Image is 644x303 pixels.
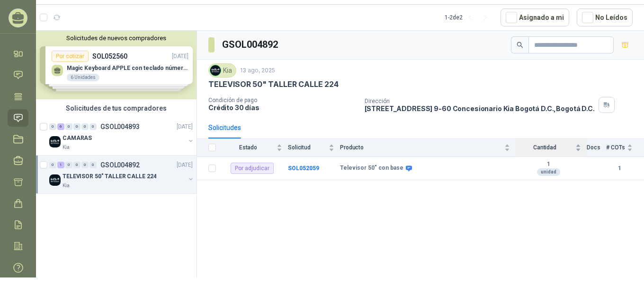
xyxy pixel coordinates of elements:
[516,144,573,151] span: Cantidad
[49,162,56,168] div: 0
[231,163,274,174] div: Por adjudicar
[57,162,64,168] div: 1
[365,98,595,104] p: Dirección
[100,123,140,130] p: GSOL004893
[63,144,70,151] p: Kia
[177,122,193,131] p: [DATE]
[89,123,97,130] div: 0
[222,37,279,52] h3: GSOL004892
[340,139,516,157] th: Producto
[222,139,288,157] th: Estado
[49,174,61,186] img: Company Logo
[340,164,403,172] b: Televisor 50" con base
[340,144,502,151] span: Producto
[516,139,587,157] th: Cantidad
[208,97,357,104] p: Condición de pago
[445,10,493,25] div: 1 - 2 de 2
[208,104,357,112] p: Crédito 30 días
[81,162,89,168] div: 0
[501,9,569,26] button: Asignado a mi
[63,134,92,143] p: CAMARAS
[208,122,241,133] div: Solicitudes
[65,162,72,168] div: 0
[516,161,581,168] b: 1
[577,9,633,26] button: No Leídos
[73,162,80,168] div: 0
[65,123,72,130] div: 0
[36,31,197,99] div: Solicitudes de nuevos compradoresPor cotizarSOL052560[DATE] Magic Keyboard APPLE con teclado núme...
[222,144,275,151] span: Estado
[57,123,64,130] div: 6
[288,139,340,157] th: Solicitud
[288,144,327,151] span: Solicitud
[606,139,644,157] th: # COTs
[606,144,625,151] span: # COTs
[210,65,221,76] img: Company Logo
[177,161,193,170] p: [DATE]
[89,162,97,168] div: 0
[49,121,195,151] a: 0 6 0 0 0 0 GSOL004893[DATE] Company LogoCAMARASKia
[587,139,606,157] th: Docs
[365,104,595,113] p: [STREET_ADDRESS] 9-60 Concesionario Kia Bogotá D.C. , Bogotá D.C.
[240,66,275,75] p: 13 ago, 2025
[208,63,236,78] div: Kia
[63,182,70,190] p: Kia
[63,172,156,181] p: TELEVISOR 50" TALLER CALLE 224
[49,136,61,147] img: Company Logo
[81,123,89,130] div: 0
[606,164,633,173] b: 1
[49,159,195,190] a: 0 1 0 0 0 0 GSOL004892[DATE] Company LogoTELEVISOR 50" TALLER CALLE 224Kia
[49,123,56,130] div: 0
[517,42,523,48] span: search
[100,162,140,168] p: GSOL004892
[288,165,319,172] a: SOL052059
[537,168,560,176] div: unidad
[36,99,197,117] div: Solicitudes de tus compradores
[208,79,339,89] p: TELEVISOR 50" TALLER CALLE 224
[73,123,80,130] div: 0
[40,35,193,42] button: Solicitudes de nuevos compradores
